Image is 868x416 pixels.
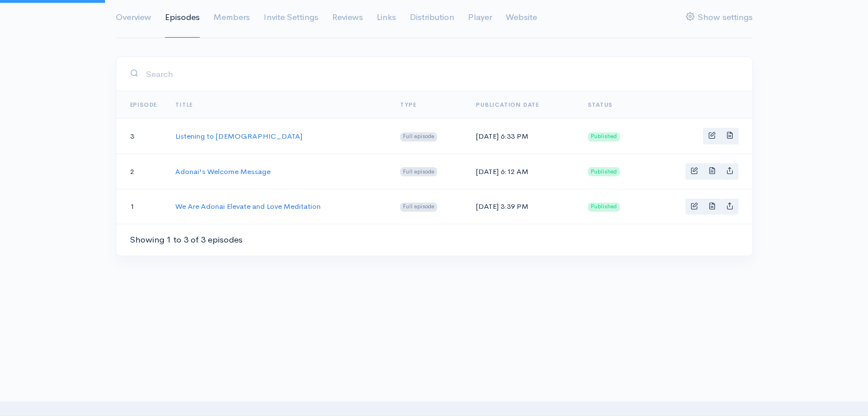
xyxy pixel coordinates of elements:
[721,199,738,215] a: Share episode
[175,101,193,108] a: Title
[400,132,437,142] span: Full episode
[467,154,579,189] td: [DATE] 6:12 AM
[685,199,738,215] div: Basic example
[685,163,738,180] div: Basic example
[476,101,539,108] a: Publication date
[400,203,437,212] span: Full episode
[721,163,738,180] a: Share episode
[467,189,579,224] td: [DATE] 3:39 PM
[703,128,738,144] div: Basic example
[588,203,620,212] span: Published
[146,62,738,86] input: Search
[691,167,698,174] span: Edit episode
[708,202,716,209] span: Episode transcription
[175,201,321,211] a: We Are Adonai Elevate and Love Meditation
[588,132,620,142] span: Published
[116,189,167,224] td: 1
[175,167,271,176] a: Adonai's Welcome Message
[116,119,167,154] td: 3
[130,233,243,247] div: Showing 1 to 3 of 3 episodes
[130,101,158,108] a: Episode
[400,167,437,176] span: Full episode
[691,202,698,209] span: Edit episode
[726,131,733,139] span: Episode transcription
[708,167,716,174] span: Episode transcription
[588,101,612,108] span: Status
[708,131,716,139] span: Edit episode
[116,154,167,189] td: 2
[400,101,416,108] a: Type
[467,119,579,154] td: [DATE] 6:33 PM
[588,167,620,176] span: Published
[175,131,302,141] a: Listening to [DEMOGRAPHIC_DATA]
